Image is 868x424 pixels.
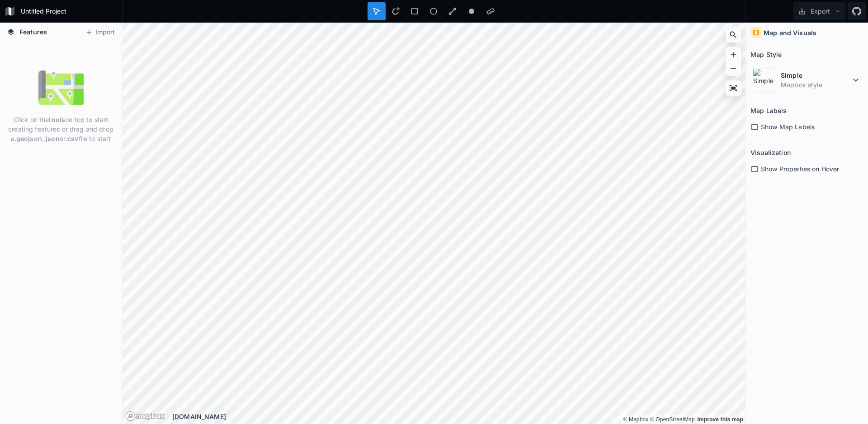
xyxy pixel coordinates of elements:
[19,27,47,37] span: Features
[764,28,816,38] h4: Map and Visuals
[172,412,745,421] div: [DOMAIN_NAME]
[750,146,791,160] h2: Visualization
[14,135,42,142] strong: .geojson
[44,135,60,142] strong: .json
[793,2,845,20] button: Export
[650,416,695,423] a: OpenStreetMap
[781,80,850,90] dd: Mapbox style
[66,135,79,142] strong: .csv
[781,71,850,80] dt: Simple
[761,122,815,132] span: Show Map Labels
[49,116,65,123] strong: tools
[7,115,115,143] p: Click on the on top to start creating features or drag and drop a , or file to start
[753,68,776,92] img: Simple
[750,104,787,118] h2: Map Labels
[80,25,119,40] button: Import
[697,416,743,423] a: Map feedback
[125,411,165,421] a: Mapbox logo
[750,47,782,61] h2: Map Style
[761,164,839,174] span: Show Properties on Hover
[38,65,84,110] img: empty
[623,416,648,423] a: Mapbox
